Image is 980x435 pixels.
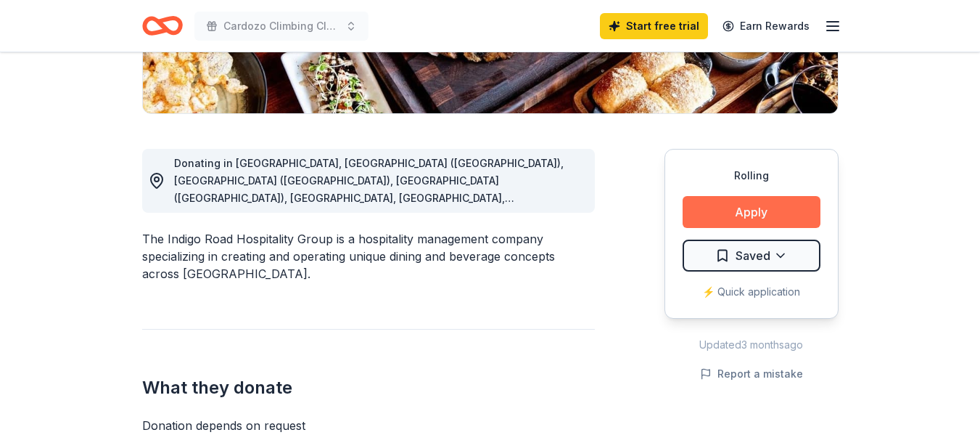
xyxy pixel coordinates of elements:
[714,13,818,39] a: Earn Rewards
[700,365,803,383] button: Report a mistake
[142,376,595,399] h2: What they donate
[664,336,839,354] div: Updated 3 months ago
[194,12,368,41] button: Cardozo Climbing Club kick off
[683,240,820,272] button: Saved
[736,246,770,265] span: Saved
[142,230,595,282] div: The Indigo Road Hospitality Group is a hospitality management company specializing in creating an...
[683,167,820,184] div: Rolling
[683,196,820,228] button: Apply
[223,17,339,35] span: Cardozo Climbing Club kick off
[142,417,595,434] div: Donation depends on request
[683,283,820,301] div: ⚡️ Quick application
[174,157,564,239] span: Donating in [GEOGRAPHIC_DATA], [GEOGRAPHIC_DATA] ([GEOGRAPHIC_DATA]), [GEOGRAPHIC_DATA] ([GEOGRAP...
[142,9,183,43] a: Home
[600,13,708,39] a: Start free trial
